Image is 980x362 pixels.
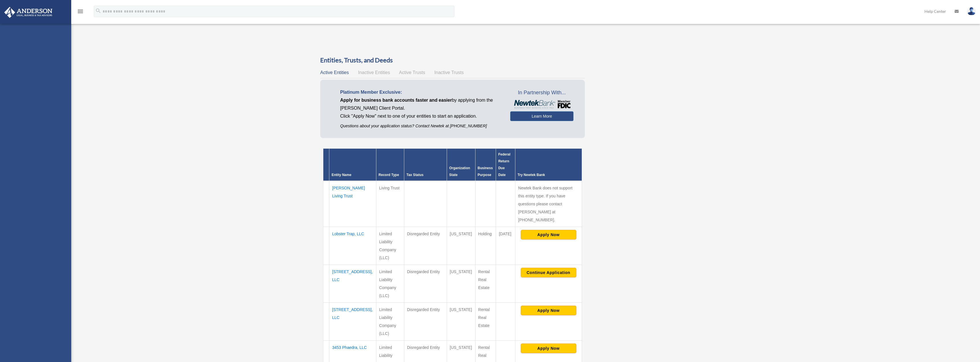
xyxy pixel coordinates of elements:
a: menu [77,10,84,15]
div: Try Newtek Bank [518,171,579,178]
button: Apply Now [521,343,576,353]
span: Active Entities [320,70,349,75]
td: Lobster Trap, LLC [329,227,376,265]
span: Active Trusts [399,70,425,75]
th: Tax Status [404,149,447,181]
p: Platinum Member Exclusive: [340,88,502,96]
td: [STREET_ADDRESS], LLC [329,265,376,303]
p: by applying from the [PERSON_NAME] Client Portal. [340,96,502,112]
td: Rental Real Estate [475,303,496,341]
i: menu [77,8,84,15]
td: Living Trust [376,181,404,227]
i: search [95,8,101,14]
td: Disregarded Entity [404,227,447,265]
img: Anderson Advisors Platinum Portal [3,7,54,18]
h3: Entities, Trusts, and Deeds [320,56,585,65]
td: Disregarded Entity [404,303,447,341]
td: [PERSON_NAME] Living Trust [329,181,376,227]
button: Apply Now [521,230,576,240]
th: Federal Return Due Date [496,149,515,181]
p: Click "Apply Now" next to one of your entities to start an application. [340,112,502,120]
span: In Partnership With... [510,88,573,97]
th: Entity Name [329,149,376,181]
td: [DATE] [496,227,515,265]
td: Limited Liability Company (LLC) [376,265,404,303]
td: Newtek Bank does not support this entity type. If you have questions please contact [PERSON_NAME]... [515,181,582,227]
td: Rental Real Estate [475,265,496,303]
span: Inactive Trusts [434,70,464,75]
button: Continue Application [521,268,576,277]
th: Organization State [447,149,475,181]
td: Holding [475,227,496,265]
th: Business Purpose [475,149,496,181]
img: NewtekBankLogoSM.png [513,100,570,109]
p: Questions about your application status? Contact Newtek at [PHONE_NUMBER] [340,122,502,130]
td: [STREET_ADDRESS], LLC [329,303,376,341]
button: Apply Now [521,306,576,315]
td: Limited Liability Company (LLC) [376,227,404,265]
img: User Pic [967,7,976,15]
span: Inactive Entities [358,70,390,75]
span: Apply for business bank accounts faster and easier [340,98,452,103]
td: Disregarded Entity [404,265,447,303]
th: Record Type [376,149,404,181]
a: Learn More [510,111,573,121]
td: [US_STATE] [447,265,475,303]
td: [US_STATE] [447,227,475,265]
td: [US_STATE] [447,303,475,341]
td: Limited Liability Company (LLC) [376,303,404,341]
